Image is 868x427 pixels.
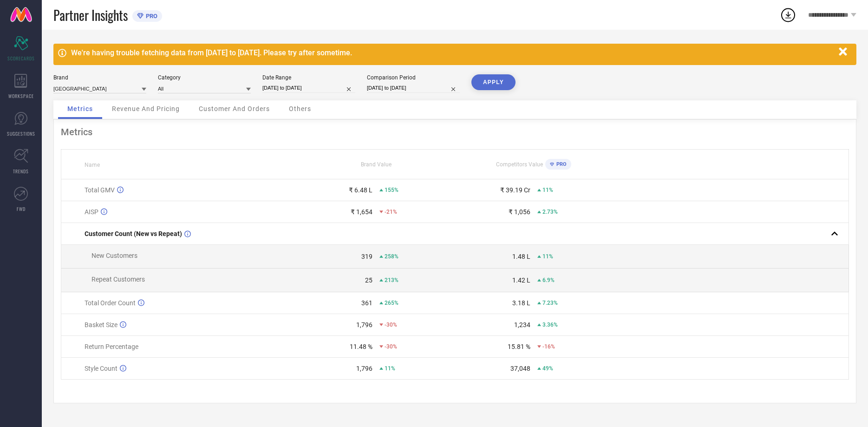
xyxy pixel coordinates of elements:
span: 7.23% [542,300,558,306]
span: -30% [385,322,397,328]
div: 1,234 [514,321,530,328]
span: PRO [554,161,567,167]
span: PRO [144,13,157,20]
span: 213% [385,277,398,283]
div: 3.18 L [512,299,530,307]
div: 361 [361,299,372,307]
span: 3.36% [542,322,558,328]
span: Total GMV [85,186,115,194]
span: Metrics [67,105,93,112]
div: 37,048 [510,365,530,372]
div: ₹ 1,056 [509,208,530,216]
div: 25 [365,276,372,284]
span: AISP [85,208,98,216]
div: Brand [53,74,146,81]
div: ₹ 39.19 Cr [500,186,530,194]
div: 11.48 % [350,343,372,350]
span: Basket Size [85,321,117,328]
span: Brand Value [361,161,392,168]
span: Style Count [85,365,117,372]
div: Open download list [780,7,796,23]
div: 319 [361,253,372,260]
div: Metrics [61,126,849,138]
span: WORKSPACE [8,92,34,99]
div: ₹ 6.48 L [349,186,372,194]
span: 265% [385,300,398,306]
span: 155% [385,187,398,193]
div: 1,796 [356,365,372,372]
span: Others [289,105,311,112]
span: FWD [17,205,26,212]
span: Repeat Customers [91,276,145,283]
span: -30% [385,343,397,350]
span: -21% [385,209,397,215]
div: 1.42 L [512,276,530,284]
span: TRENDS [13,168,29,175]
span: Return Percentage [85,343,138,350]
span: Partner Insights [53,6,128,25]
div: Date Range [262,74,355,81]
input: Select comparison period [367,83,460,93]
span: 258% [385,253,398,260]
span: Name [85,162,100,168]
div: 1,796 [356,321,372,328]
span: 11% [385,365,395,372]
span: New Customers [91,252,137,259]
span: Customer And Orders [199,105,270,112]
span: 6.9% [542,277,555,283]
div: 1.48 L [512,253,530,260]
div: Category [158,74,251,81]
input: Select date range [262,83,355,93]
span: 49% [542,365,553,372]
span: Total Order Count [85,299,136,307]
span: Revenue And Pricing [112,105,180,112]
span: -16% [542,343,555,350]
span: 11% [542,253,553,260]
span: Customer Count (New vs Repeat) [85,230,182,237]
div: 15.81 % [508,343,530,350]
button: APPLY [471,74,516,90]
span: SUGGESTIONS [7,130,35,137]
div: ₹ 1,654 [351,208,372,216]
span: 11% [542,187,553,193]
span: Competitors Value [496,161,543,168]
span: 2.73% [542,209,558,215]
div: Comparison Period [367,74,460,81]
span: SCORECARDS [7,55,35,62]
div: We're having trouble fetching data from [DATE] to [DATE]. Please try after sometime. [71,48,834,57]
